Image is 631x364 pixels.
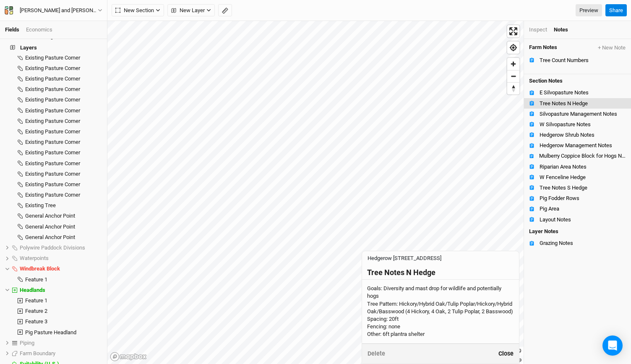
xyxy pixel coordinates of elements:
[25,65,102,72] div: Existing Pasture Corner
[540,100,626,107] div: Tree Notes N Hedge
[524,88,631,98] button: E Silvopasture Notes
[25,234,75,240] span: General Anchor Point
[25,192,102,198] div: Existing Pasture Corner
[25,192,80,198] span: Existing Pasture Corner
[25,213,75,219] span: General Anchor Point
[25,75,80,82] span: Existing Pasture Corner
[25,297,47,304] span: Feature 1
[20,287,45,293] span: Headlands
[524,98,631,109] button: Tree Notes N Hedge
[25,202,102,209] div: Existing Tree
[524,74,631,84] h4: Section Notes
[25,86,80,92] span: Existing Pasture Corner
[507,83,519,94] span: Reset bearing to north
[25,224,102,230] div: General Anchor Point
[25,276,102,283] div: Feature 1
[25,318,102,325] div: Feature 3
[540,121,626,128] div: W Silvopasture Notes
[540,89,626,96] div: E Silvopasture Notes
[540,205,626,212] div: Pig Area
[20,255,102,262] div: Waterpoints
[540,57,626,64] div: Tree Count Numbers
[112,4,164,17] button: New Section
[25,149,80,156] span: Existing Pasture Corner
[25,308,47,314] span: Feature 2
[539,153,626,159] div: Mulberry Coppice Block for Hogs Notes
[20,350,102,357] div: Farm Boundary
[25,276,47,283] span: Feature 1
[576,4,602,17] a: Preview
[20,340,102,346] div: Piping
[529,44,557,52] span: Farm Notes
[20,244,85,251] span: Polywire Paddock Divisions
[602,335,623,356] div: Open Intercom Messenger
[25,139,102,146] div: Existing Pasture Corner
[524,151,631,161] button: Mulberry Coppice Block for Hogs Notes
[524,228,631,235] h4: Layer Notes
[540,185,626,191] div: Tree Notes S Hedge
[507,42,519,54] button: Find my location
[25,329,76,335] span: Pig Pasture Headland
[25,171,80,177] span: Existing Pasture Corner
[26,26,52,34] div: Economics
[25,171,102,177] div: Existing Pasture Corner
[25,118,102,125] div: Existing Pasture Corner
[167,4,215,17] button: New Layer
[524,193,631,203] button: Pig Fodder Rows
[20,265,60,272] span: Windbreak Block
[110,352,147,361] a: Mapbox logo
[20,350,55,356] span: Farm Boundary
[20,340,34,346] span: Piping
[20,6,98,15] div: [PERSON_NAME] and [PERSON_NAME]
[507,70,519,82] span: Zoom out
[25,160,80,166] span: Existing Pasture Corner
[540,195,626,202] div: Pig Fodder Rows
[540,174,626,181] div: W Fenceline Hedge
[540,132,626,138] div: Hedgerow Shrub Notes
[554,26,568,34] div: Notes
[524,238,631,249] button: Grazing Notes
[524,119,631,130] button: W Silvopasture Notes
[25,65,80,71] span: Existing Pasture Corner
[5,39,102,56] h4: Layers
[25,75,102,82] div: Existing Pasture Corner
[540,240,626,247] div: Grazing Notes
[25,55,102,61] div: Existing Pasture Corner
[20,255,49,261] span: Waterpoints
[25,234,102,241] div: General Anchor Point
[25,118,80,124] span: Existing Pasture Corner
[20,244,102,251] div: Polywire Paddock Divisions
[507,25,519,37] span: Enter fullscreen
[25,96,80,103] span: Existing Pasture Corner
[25,224,75,230] span: General Anchor Point
[507,82,519,94] button: Reset bearing to north
[171,6,205,15] span: New Layer
[25,308,102,315] div: Feature 2
[524,161,631,172] button: Riparian Area Notes
[524,182,631,193] button: Tree Notes S Hedge
[25,86,102,93] div: Existing Pasture Corner
[20,287,102,294] div: Headlands
[25,213,102,219] div: General Anchor Point
[25,202,56,208] span: Existing Tree
[25,149,102,156] div: Existing Pasture Corner
[529,26,547,34] div: Inspect
[524,204,631,214] button: Pig Area
[524,172,631,182] button: W Fenceline Hedge
[540,164,626,170] div: Riparian Area Notes
[25,297,102,304] div: Feature 1
[605,4,627,17] button: Share
[218,4,232,17] button: Shortcut: M
[540,216,626,223] div: Layout Notes
[524,130,631,140] button: Hedgerow Shrub Notes
[25,160,102,167] div: Existing Pasture Corner
[25,128,102,135] div: Existing Pasture Corner
[20,6,98,15] div: Diana and John Waring
[4,6,103,15] button: [PERSON_NAME] and [PERSON_NAME]
[524,214,631,225] button: Layout Notes
[115,6,154,15] span: New Section
[540,111,626,117] div: Silvopasture Management Notes
[507,58,519,70] button: Zoom in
